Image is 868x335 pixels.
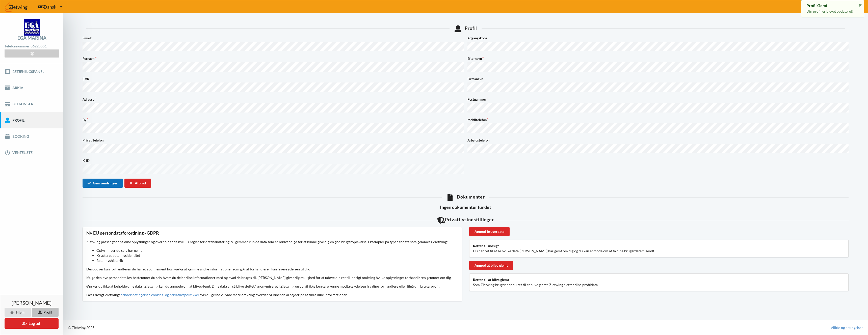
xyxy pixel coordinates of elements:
span: [PERSON_NAME] [12,300,51,305]
div: Telefonnummer: [5,43,59,50]
p: Zietwing passer godt på dine oplysninger og overholder de nye EU regler for datahåndtering. Vi ge... [86,239,458,263]
li: Krypteret betalingsidentitet [96,253,458,258]
b: Retten til indsigt [473,244,499,248]
b: Retten til at blive glemt [473,277,509,282]
p: Derudover kan forhandleren du har et abonnement hos, vælge at gemme andre informationer som gør a... [86,267,458,272]
div: Afbryd [124,179,151,188]
div: Profil Gemt [806,3,859,8]
label: Arbejdstelefon [467,138,849,143]
p: Du har ret til at se hvilke data [PERSON_NAME] har gemt om dig og du kan anmode om at få dine bru... [473,248,845,254]
p: Ønsker du ikke at beholde dine data i Zietwing kan du anmode om at blive glemt. Dine data vil så ... [86,284,458,289]
button: Log ud [5,318,59,329]
div: Profil [83,25,849,32]
p: Læs i øvrigt Zietwings hvis du gerne vil vide mere omkring hvordan vi løbende arbejder på at sikr... [86,292,458,297]
a: handelsbetingelser, cookies- og privatlivspolitikker [120,293,199,297]
label: Adgangskode [467,36,849,41]
p: Som Zietwing bruger har du ret til at blive glemt. Zietwing sletter dine profildata. [473,282,845,287]
div: Anmod at blive glemt [469,261,513,270]
label: Mobiltelefon [467,117,849,122]
div: Anmod brugerdata [469,227,510,236]
strong: 86225551 [31,44,47,48]
div: Dokumenter [83,194,849,201]
label: Fornavn [83,56,464,61]
p: Ifølge den nye persondata lov bestemmer du selv hvem du deler dine informationer med og hvad de b... [86,275,458,280]
li: Betalingshistorik [96,258,458,263]
label: K-ID [83,158,464,163]
label: Email: [83,36,464,41]
label: Firmanavn [467,76,849,81]
button: Gem ændringer [83,179,123,188]
label: Privat Telefon [83,138,464,143]
h3: Ingen dokumenter fundet [83,204,849,210]
div: Privatlivsindstillinger [83,217,849,224]
div: Hjem [5,308,31,317]
label: By [83,117,464,122]
div: Egå Marina [17,36,46,40]
img: logo [24,19,40,36]
label: CVR [83,76,464,81]
label: Adresse [83,97,464,102]
label: Postnummer [467,97,849,102]
span: Dansk [44,5,56,9]
p: Din profil er blevet opdateret! [806,9,859,14]
label: Efternavn [467,56,849,61]
div: Ny EU persondataforordning - GDPR [86,230,458,236]
li: Oplysninger du selv har gemt [96,248,458,253]
div: Profil [32,308,59,317]
a: Vilkår og betingelser [831,325,863,330]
